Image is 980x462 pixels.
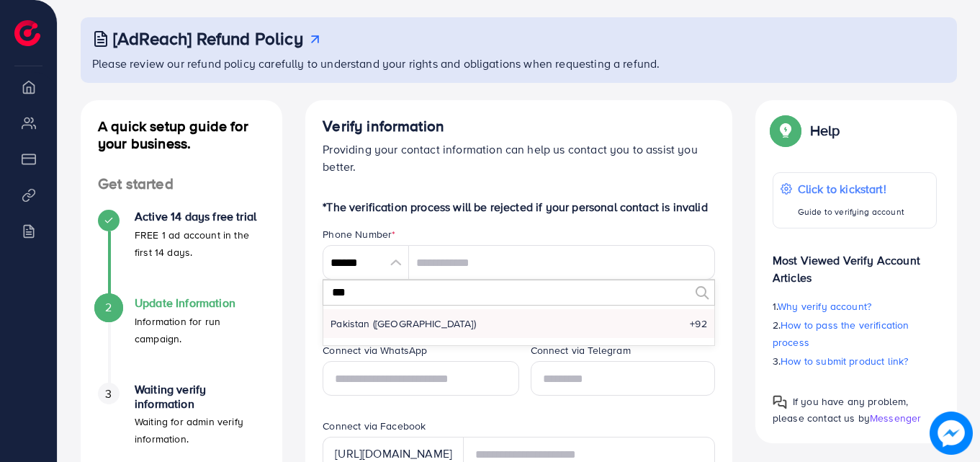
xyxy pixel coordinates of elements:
[773,395,787,409] img: Popup guide
[690,316,706,331] span: +92
[870,411,921,425] span: Messenger
[773,316,937,351] p: 2.
[773,394,909,425] span: If you have any problem, please contact us by
[135,313,265,347] p: Information for run campaign.
[135,296,265,310] h4: Update Information
[323,198,715,216] p: *The verification process will be rejected if your personal contact is invalid
[135,383,265,410] h4: Waiting verify information
[105,386,112,402] span: 3
[323,419,426,433] label: Connect via Facebook
[135,226,265,261] p: FREE 1 ad account in the first 14 days.
[798,203,904,221] p: Guide to verifying account
[773,318,909,350] span: How to pass the verification process
[323,117,715,136] h4: Verify information
[323,141,715,175] p: Providing your contact information can help us contact you to assist you better.
[14,20,40,46] img: logo
[773,298,937,315] p: 1.
[778,299,871,314] span: Why verify account?
[773,240,937,286] p: Most Viewed Verify Account Articles
[105,299,112,316] span: 2
[81,296,282,383] li: Update Information
[323,343,427,357] label: Connect via WhatsApp
[930,412,973,455] img: image
[92,55,948,72] p: Please review our refund policy carefully to understand your rights and obligations when requesti...
[135,210,265,223] h4: Active 14 days free trial
[81,175,282,193] h4: Get started
[810,122,840,139] p: Help
[798,180,904,197] p: Click to kickstart!
[323,227,395,241] label: Phone Number
[331,316,476,331] span: Pakistan (‫[GEOGRAPHIC_DATA]‬‎)
[135,413,265,448] p: Waiting for admin verify information.
[773,352,937,370] p: 3.
[773,117,799,143] img: Popup guide
[81,117,282,152] h4: A quick setup guide for your business.
[113,28,303,49] h3: [AdReach] Refund Policy
[81,210,282,296] li: Active 14 days free trial
[781,354,908,368] span: How to submit product link?
[531,343,631,357] label: Connect via Telegram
